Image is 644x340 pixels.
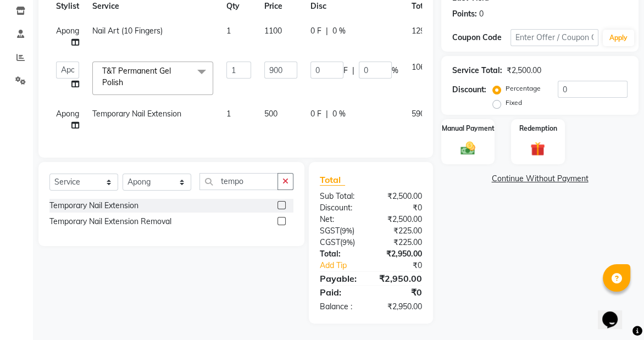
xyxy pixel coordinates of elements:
div: ₹225.00 [371,237,430,248]
div: ₹225.00 [371,225,430,237]
a: Add Tip [312,260,381,271]
span: 1298 [412,26,429,36]
div: ₹0 [371,286,430,299]
span: % [392,65,398,76]
div: Temporary Nail Extension Removal [49,216,171,227]
div: Service Total: [452,65,502,76]
span: Apong [56,109,79,119]
div: Paid: [312,286,371,299]
span: | [326,25,328,37]
div: ₹0 [371,202,430,214]
div: Total: [312,248,371,260]
label: Redemption [519,124,557,133]
iframe: chat widget [598,296,633,329]
div: ₹2,950.00 [371,301,430,313]
div: ₹2,950.00 [371,248,430,260]
input: Enter Offer / Coupon Code [510,29,598,46]
div: 0 [479,8,484,20]
div: Discount: [312,202,371,214]
span: F [343,65,348,76]
span: 0 F [310,25,321,37]
div: Sub Total: [312,191,371,202]
span: T&T Permanent Gel Polish [102,66,171,87]
span: 0 % [332,108,346,120]
span: 500 [264,109,277,119]
div: Temporary Nail Extension [49,200,138,211]
span: SGST [320,226,340,236]
div: Coupon Code [452,32,510,43]
span: 9% [342,226,352,235]
div: ( ) [312,225,371,237]
span: 1 [226,26,231,36]
div: Net: [312,214,371,225]
div: ₹2,500.00 [507,65,541,76]
span: 0 % [332,25,346,37]
span: 9% [342,238,353,247]
label: Percentage [506,83,541,93]
div: ₹2,950.00 [371,272,430,285]
div: Points: [452,8,477,20]
div: Balance : [312,301,371,313]
span: Total [320,174,345,186]
span: 590 [412,109,425,119]
div: ₹0 [381,260,430,271]
div: Discount: [452,84,486,96]
label: Fixed [506,98,522,108]
span: Apong [56,26,79,36]
span: 0 F [310,108,321,120]
label: Manual Payment [442,124,495,133]
img: _gift.svg [526,140,549,158]
span: | [326,108,328,120]
span: 1100 [264,26,282,36]
a: x [123,77,128,87]
span: | [352,65,354,76]
div: ( ) [312,237,371,248]
span: Temporary Nail Extension [92,109,181,119]
span: Nail Art (10 Fingers) [92,26,163,36]
span: 1 [226,109,231,119]
span: CGST [320,237,340,247]
div: ₹2,500.00 [371,214,430,225]
a: Continue Without Payment [443,173,636,185]
div: ₹2,500.00 [371,191,430,202]
div: Payable: [312,272,371,285]
input: Search or Scan [199,173,278,190]
button: Apply [603,30,634,46]
span: 1062 [412,62,429,72]
img: _cash.svg [456,140,480,157]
